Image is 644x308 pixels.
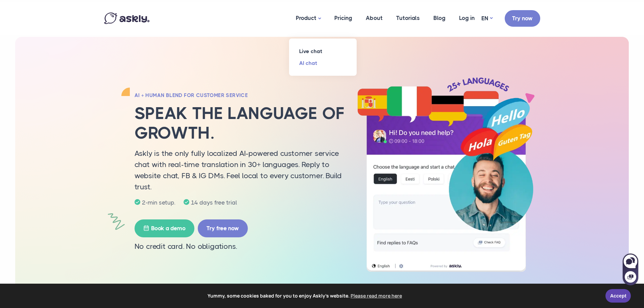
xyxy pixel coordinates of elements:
a: Live chat [289,45,357,57]
a: Try free now [198,219,248,237]
a: Book a demo [135,219,194,237]
span: 14 days free trial [189,199,239,206]
p: No credit card. No obligations. [135,241,348,252]
a: Accept [605,289,631,303]
a: Product [289,2,328,35]
a: learn more about cookies [350,291,403,301]
h1: Speak the language of growth. [135,104,348,143]
a: Pricing [328,2,359,34]
a: Try now [505,10,540,27]
span: 2-min setup. [140,199,177,206]
a: Blog [427,2,452,34]
p: Askly is the only fully localized AI-powered customer service chat with real-time translation in ... [135,148,348,192]
img: Askly [104,13,149,24]
iframe: Askly chat [622,252,639,286]
a: Tutorials [389,2,427,34]
a: AI chat [289,57,357,69]
img: chat-window-multilanguage-ai.webp [358,77,533,272]
h2: AI + HUMAN BLEND FOR CUSTOMER SERVICE [135,92,348,99]
span: Yummy, some cookies baked for you to enjoy Askly's website. [10,291,601,301]
a: Log in [452,2,481,34]
a: About [359,2,389,34]
a: EN [481,14,493,23]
